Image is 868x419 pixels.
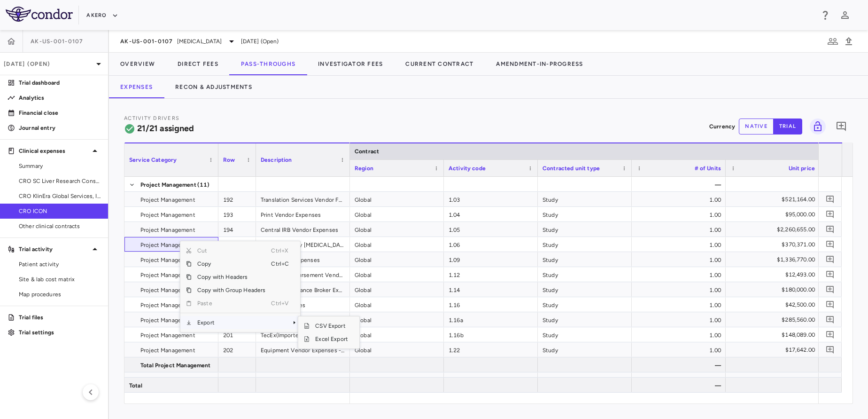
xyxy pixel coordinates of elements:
[137,122,194,135] h6: 21/21 assigned
[129,157,177,163] span: Service Category
[256,327,350,342] div: TecEx(Importer of Record services)
[538,237,632,252] div: Study
[806,119,826,134] span: You do not have permission to lock or unlock grids
[218,222,256,237] div: 194
[542,165,600,172] span: Contracted unit type
[256,207,350,221] div: Print Vendor Expenses
[19,313,101,322] p: Trial files
[444,297,538,312] div: 1.16
[218,192,256,206] div: 192
[175,373,184,388] span: (8)
[310,319,354,332] span: CSV Export
[734,252,815,267] div: $1,336,770.00
[444,282,538,297] div: 1.14
[192,297,271,310] span: Paste
[632,207,726,221] div: 1.00
[166,53,230,75] button: Direct Fees
[19,328,101,337] p: Trial settings
[826,270,835,279] svg: Add comment
[256,342,350,357] div: Equipment Vendor Expenses - Sentez
[444,312,538,327] div: 1.16a
[538,282,632,297] div: Study
[31,38,84,45] span: AK-US-001-0107
[824,253,837,266] button: Add comment
[140,222,195,237] span: Project Management
[19,275,101,284] span: Site & lab cost matrix
[485,53,594,75] button: Amendment-In-Progress
[538,297,632,312] div: Study
[444,342,538,357] div: 1.22
[826,285,835,294] svg: Add comment
[734,192,815,207] div: $521,164.00
[350,237,444,252] div: Global
[140,358,211,373] span: Total Project Management
[538,267,632,282] div: Study
[632,237,726,252] div: 1.00
[19,260,101,269] span: Patient activity
[632,282,726,297] div: 1.00
[444,267,538,282] div: 1.12
[826,210,835,219] svg: Add comment
[824,298,837,311] button: Add comment
[824,328,837,341] button: Add comment
[19,290,101,299] span: Map procedures
[180,241,301,332] div: Context Menu
[709,122,735,131] p: Currency
[256,267,350,282] div: Patient Reimbursement Vendor Expense
[734,282,815,297] div: $180,000.00
[192,270,271,284] span: Copy with Headers
[538,222,632,237] div: Study
[271,257,292,270] span: Ctrl+C
[632,312,726,327] div: 1.00
[310,332,354,346] span: Excel Export
[449,165,486,172] span: Activity code
[538,252,632,267] div: Study
[538,312,632,327] div: Study
[256,252,350,267] div: EDC Vendor Expenses
[444,192,538,206] div: 1.03
[192,316,271,329] span: Export
[350,252,444,267] div: Global
[695,165,721,172] span: # of Units
[19,207,101,215] span: CRO ICON
[789,165,815,172] span: Unit price
[19,162,101,170] span: Summary
[230,53,307,75] button: Pass-Throughs
[192,284,271,297] span: Copy with Group Headers
[256,222,350,237] div: Central IRB Vendor Expenses
[824,193,837,206] button: Add comment
[538,192,632,206] div: Study
[256,237,350,252] div: Ancillary Supply [MEDICAL_DATA] Vendor Expenses
[218,327,256,342] div: 201
[218,342,256,357] div: 202
[241,37,279,46] span: [DATE] (Open)
[632,222,726,237] div: 1.00
[120,38,173,45] span: AK-US-001-0107
[256,192,350,206] div: Translation Services Vendor Fees
[632,252,726,267] div: 1.00
[197,177,210,192] span: (11)
[833,119,849,134] button: Add comment
[826,225,835,234] svg: Add comment
[824,238,837,251] button: Add comment
[739,119,774,134] button: native
[140,207,195,222] span: Project Management
[824,313,837,326] button: Add comment
[350,312,444,327] div: Global
[218,207,256,221] div: 193
[824,283,837,296] button: Add comment
[826,195,835,204] svg: Add comment
[734,222,815,237] div: $2,260,655.00
[350,222,444,237] div: Global
[261,157,292,163] span: Description
[4,60,93,68] p: [DATE] (Open)
[86,8,118,23] button: Akero
[19,124,101,132] p: Journal entry
[140,237,195,253] span: Project Management
[19,177,101,185] span: CRO SC Liver Research Consortium LLC
[632,378,726,392] div: —
[307,53,394,75] button: Investigator Fees
[350,207,444,221] div: Global
[177,37,222,46] span: [MEDICAL_DATA]
[734,237,815,252] div: $370,371.00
